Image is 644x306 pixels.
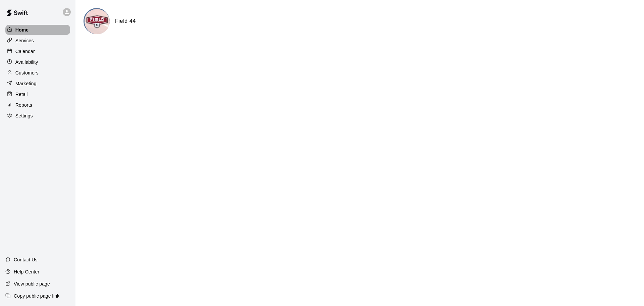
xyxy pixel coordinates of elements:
p: Reports [15,102,32,108]
p: Settings [15,112,33,119]
a: Home [5,25,70,35]
p: Marketing [15,80,37,87]
a: Customers [5,68,70,78]
p: View public page [14,280,50,287]
a: Marketing [5,79,70,89]
p: Help Center [14,268,39,275]
p: Availability [15,59,38,65]
p: Contact Us [14,256,38,263]
h6: Field 44 [115,17,136,25]
p: Customers [15,69,39,76]
p: Calendar [15,48,35,55]
p: Retail [15,91,28,98]
a: Calendar [5,46,70,56]
p: Services [15,37,34,44]
a: Settings [5,111,70,121]
p: Home [15,27,29,33]
img: Field 44 logo [85,9,110,34]
p: Copy public page link [14,293,59,299]
a: Services [5,36,70,46]
a: Availability [5,57,70,67]
a: Reports [5,100,70,110]
a: Retail [5,89,70,99]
